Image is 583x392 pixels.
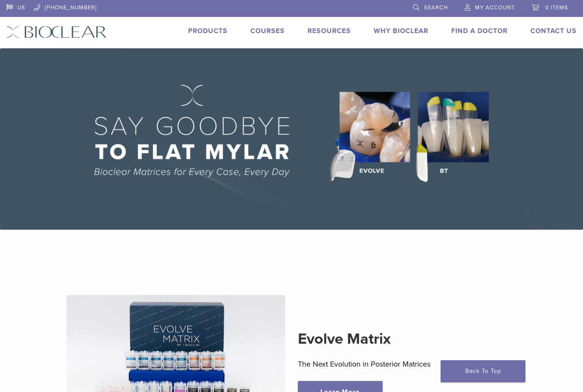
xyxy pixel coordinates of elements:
p: The Next Evolution in Posterior Matrices [298,358,516,370]
a: Find A Doctor [451,27,508,35]
a: Why Bioclear [374,27,428,35]
img: Bioclear [6,26,107,38]
a: Contact Us [530,27,577,35]
span: Search [424,4,448,11]
span: My Account [475,4,515,11]
h2: Evolve Matrix [298,329,516,349]
a: Back To Top [441,360,525,382]
a: Resources [308,27,351,35]
a: Courses [250,27,285,35]
a: Products [188,27,228,35]
span: 0 items [545,4,568,11]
